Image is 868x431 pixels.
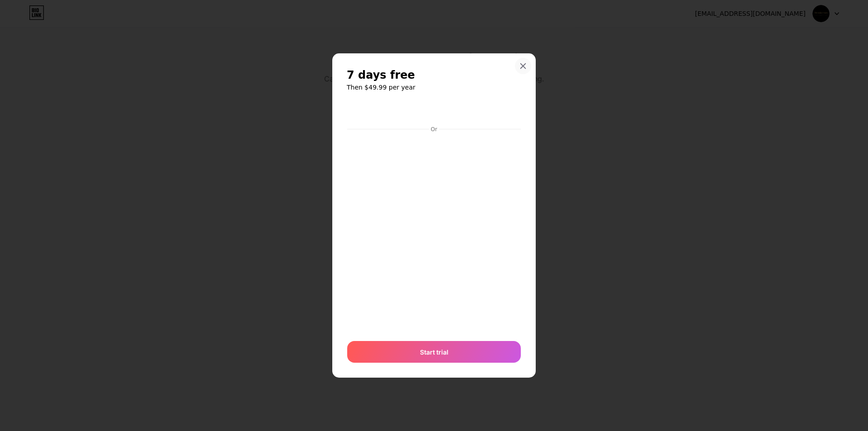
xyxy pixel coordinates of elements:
span: 7 days free [347,68,415,82]
h6: Then $49.99 per year [347,83,521,92]
span: Start trial [420,347,448,357]
iframe: Secure payment input frame [345,134,523,332]
iframe: Secure payment button frame [347,101,521,123]
div: Or [429,126,439,133]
